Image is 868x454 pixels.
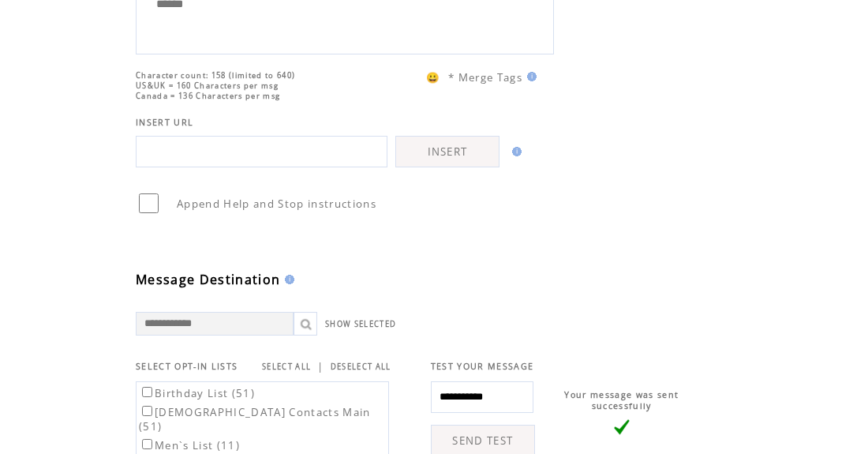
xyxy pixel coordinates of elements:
img: help.gif [522,72,537,81]
img: vLarge.png [614,419,630,435]
a: INSERT [395,136,499,167]
span: Message Destination [136,271,280,288]
span: | [317,359,324,373]
span: Append Help and Stop instructions [177,197,376,211]
span: TEST YOUR MESSAGE [431,361,534,372]
label: Men`s List (11) [139,438,240,452]
img: help.gif [507,147,522,156]
span: * Merge Tags [448,70,522,84]
span: INSERT URL [136,117,193,128]
span: Canada = 136 Characters per msg [136,91,280,101]
span: SELECT OPT-IN LISTS [136,361,238,372]
span: 😀 [426,70,440,84]
span: US&UK = 160 Characters per msg [136,81,279,91]
a: SELECT ALL [262,362,311,372]
a: DESELECT ALL [331,362,391,372]
label: Birthday List (51) [139,386,255,400]
label: [DEMOGRAPHIC_DATA] Contacts Main (51) [139,405,371,433]
span: Your message was sent successfully [564,389,679,411]
input: [DEMOGRAPHIC_DATA] Contacts Main (51) [142,406,152,416]
a: SHOW SELECTED [325,319,396,329]
input: Birthday List (51) [142,387,152,397]
input: Men`s List (11) [142,439,152,449]
span: Character count: 158 (limited to 640) [136,70,295,81]
img: help.gif [280,275,294,284]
